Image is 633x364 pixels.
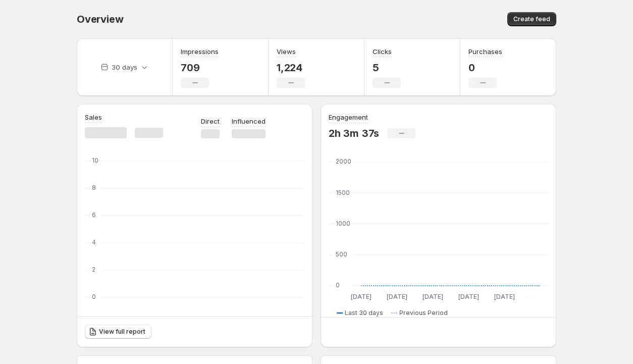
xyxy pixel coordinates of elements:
[507,12,556,26] button: Create feed
[423,293,443,300] text: [DATE]
[92,266,95,273] text: 2
[336,189,350,196] text: 1500
[494,293,515,300] text: [DATE]
[92,238,96,246] text: 4
[468,46,502,57] h3: Purchases
[336,158,351,165] text: 2000
[336,281,340,289] text: 0
[99,328,145,336] span: View full report
[336,220,350,227] text: 1000
[336,250,347,258] text: 500
[77,13,123,25] span: Overview
[181,62,219,74] p: 709
[373,46,392,57] h3: Clicks
[92,211,96,219] text: 6
[513,15,550,23] span: Create feed
[277,46,296,57] h3: Views
[92,157,98,164] text: 10
[181,46,219,57] h3: Impressions
[201,116,220,126] p: Direct
[399,309,448,317] span: Previous Period
[373,62,401,74] p: 5
[112,62,137,72] p: 30 days
[232,116,266,126] p: Influenced
[85,112,102,122] h3: Sales
[351,293,372,300] text: [DATE]
[329,112,368,122] h3: Engagement
[387,293,407,300] text: [DATE]
[329,127,379,139] p: 2h 3m 37s
[92,184,96,191] text: 8
[92,293,96,300] text: 0
[85,325,151,339] a: View full report
[458,293,479,300] text: [DATE]
[468,62,502,74] p: 0
[277,62,305,74] p: 1,224
[345,309,383,317] span: Last 30 days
